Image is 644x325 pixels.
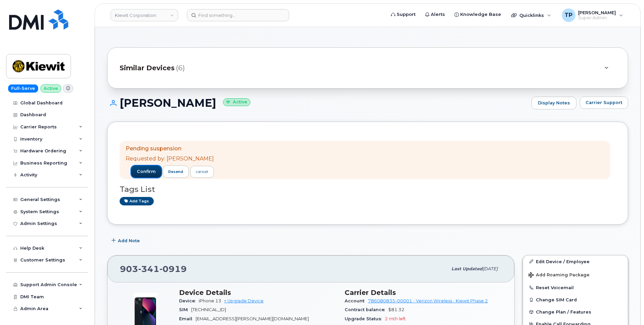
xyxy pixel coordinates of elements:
a: cancel [190,166,214,178]
h3: Tags List [120,185,616,194]
a: Edit Device / Employee [523,255,628,268]
span: Add Roaming Package [528,272,590,279]
button: Add Note [107,235,146,247]
a: 786080835-00001 - Verizon Wireless - Kiewit Phase 2 [368,298,488,303]
span: Email [179,316,196,321]
a: + Upgrade Device [224,298,264,303]
button: resend [163,166,189,178]
p: Requested by: [PERSON_NAME] [126,155,214,163]
span: $81.32 [388,307,404,312]
span: 903 [120,264,187,274]
span: Upgrade Status [345,316,385,321]
span: Carrier Support [586,99,622,106]
span: Contract balance [345,307,388,312]
button: Change SIM Card [523,294,628,306]
small: Active [223,98,250,106]
a: Display Notes [531,97,576,109]
a: Add tags [120,197,154,205]
span: 2 mth left [385,316,406,321]
span: Device [179,298,199,303]
button: Carrier Support [580,97,628,109]
span: Add Note [118,237,140,244]
button: confirm [131,166,162,178]
h3: Device Details [179,289,337,297]
button: Reset Voicemail [523,281,628,294]
iframe: Messenger Launcher [615,296,639,320]
span: [DATE] [482,266,498,271]
h3: Carrier Details [345,289,502,297]
span: Similar Devices [120,63,175,73]
span: 341 [138,264,159,274]
span: confirm [137,169,156,175]
h1: [PERSON_NAME] [107,97,528,109]
span: Last updated [451,266,482,271]
span: (6) [176,63,185,73]
span: 0919 [159,264,187,274]
span: Change Plan / Features [536,309,591,315]
button: Change Plan / Features [523,306,628,318]
span: [EMAIL_ADDRESS][PERSON_NAME][DOMAIN_NAME] [196,316,309,321]
span: resend [168,169,183,174]
span: [TECHNICAL_ID] [191,307,226,312]
div: cancel [196,169,208,175]
span: SIM [179,307,191,312]
span: iPhone 13 [199,298,221,303]
span: Account [345,298,368,303]
p: Pending suspension [126,145,214,153]
button: Add Roaming Package [523,268,628,281]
